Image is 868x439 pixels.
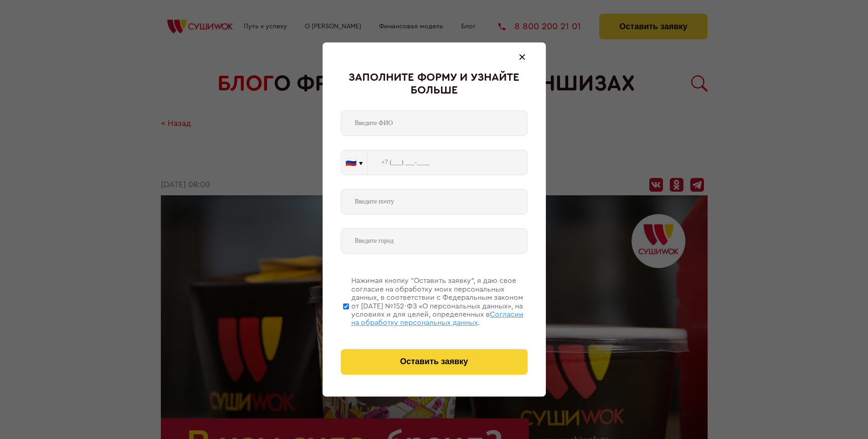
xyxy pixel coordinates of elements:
[341,72,528,97] div: Заполните форму и узнайте больше
[341,110,528,136] input: Введите ФИО
[341,349,528,375] button: Оставить заявку
[351,277,528,327] div: Нажимая кнопку “Оставить заявку”, я даю свое согласие на обработку моих персональных данных, в со...
[341,189,528,214] input: Введите почту
[341,228,528,254] input: Введите город
[351,311,524,326] span: Согласии на обработку персональных данных
[341,150,367,175] button: 🇷🇺
[368,150,528,175] input: +7 (___) ___-____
